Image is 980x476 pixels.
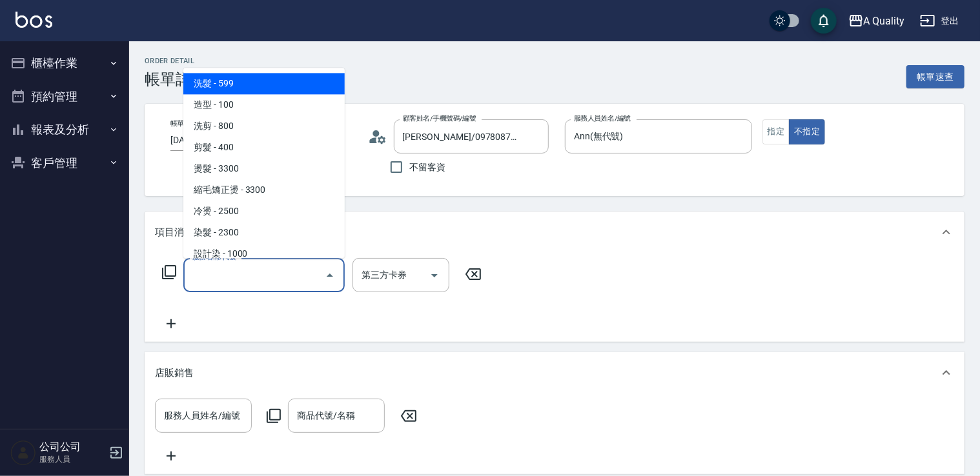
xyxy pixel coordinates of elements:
[811,8,837,34] button: save
[906,65,965,89] button: 帳單速查
[145,70,207,88] h3: 帳單詳細
[39,441,105,453] h5: 公司公司
[183,94,345,115] span: 造型 - 100
[10,440,36,466] img: Person
[5,146,124,180] button: 客戶管理
[5,80,124,114] button: 預約管理
[145,253,965,342] div: 項目消費
[183,243,345,264] span: 設計染 - 1000
[843,8,910,34] button: A Quality
[183,137,345,158] span: 剪髮 - 400
[183,179,345,201] span: 縮毛矯正燙 - 3300
[574,114,631,123] label: 服務人員姓名/編號
[320,265,340,286] button: Close
[5,46,124,80] button: 櫃檯作業
[424,265,445,286] button: Open
[915,9,965,33] button: 登出
[145,57,207,65] h2: Order detail
[145,352,965,393] div: 店販銷售
[762,119,790,144] button: 指定
[183,158,345,179] span: 燙髮 - 3300
[145,212,965,253] div: 項目消費
[403,114,476,123] label: 顧客姓名/手機號碼/編號
[170,130,274,151] input: YYYY/MM/DD hh:mm
[5,113,124,146] button: 報表及分析
[15,12,52,28] img: Logo
[155,366,194,380] p: 店販銷售
[183,222,345,243] span: 染髮 - 2300
[864,13,905,29] div: A Quality
[170,119,198,128] label: 帳單日期
[183,115,345,137] span: 洗剪 - 800
[789,119,825,144] button: 不指定
[39,453,105,465] p: 服務人員
[410,161,446,174] span: 不留客資
[183,73,345,94] span: 洗髮 - 599
[183,201,345,222] span: 冷燙 - 2500
[155,226,194,239] p: 項目消費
